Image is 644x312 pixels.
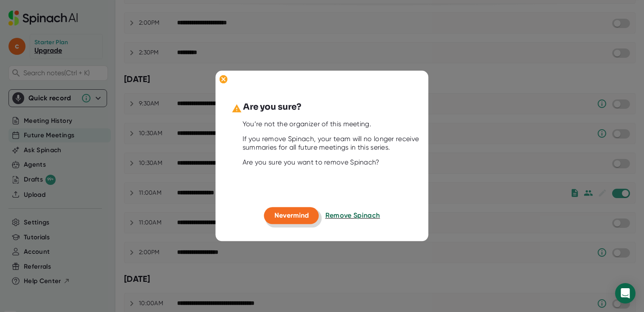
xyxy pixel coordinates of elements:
span: Remove Spinach [325,211,380,219]
div: If you remove Spinach, your team will no longer receive summaries for all future meetings in this... [243,135,423,152]
div: Open Intercom Messenger [615,283,636,303]
button: Nevermind [264,207,319,224]
div: You’re not the organizer of this meeting. [243,120,423,128]
div: Are you sure you want to remove Spinach? [243,158,423,167]
span: Nevermind [274,211,309,219]
button: Remove Spinach [325,207,380,224]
